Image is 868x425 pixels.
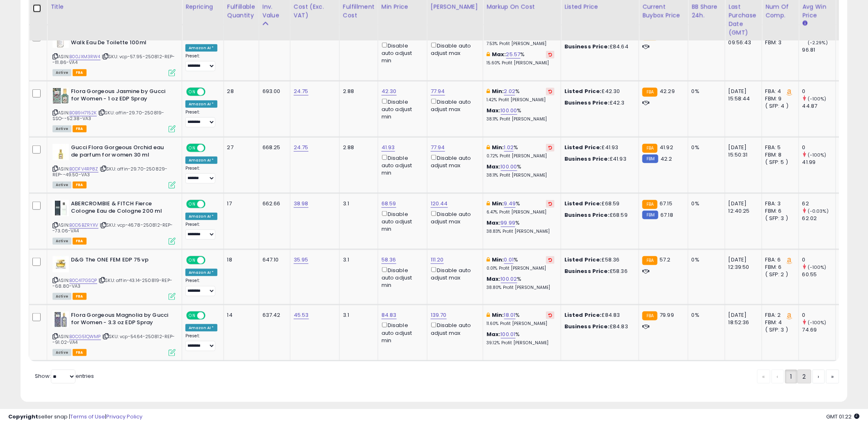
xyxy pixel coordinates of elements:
span: FBA [73,69,87,76]
div: 2.88 [343,144,372,151]
div: Current Buybox Price [642,2,685,20]
div: £58.36 [564,268,633,275]
div: Disable auto adjust min [381,97,421,120]
div: 0% [692,311,719,319]
a: 41.93 [381,143,395,152]
div: ( SFP: 5 ) [765,159,793,166]
span: All listings currently available for purchase on Amazon [53,238,71,245]
div: Disable auto adjust min [381,41,421,64]
a: B0DFV4RP8Z [69,166,98,173]
small: FBM [642,155,658,163]
a: 139.70 [431,311,447,319]
b: Listed Price: [564,87,602,95]
span: 57.2 [660,256,671,264]
a: 25.57 [506,50,521,59]
a: 45.53 [294,311,309,319]
div: Preset: [185,278,217,296]
div: Amazon AI * [185,324,217,332]
div: Disable auto adjust max [431,97,477,113]
span: FBA [73,293,87,300]
div: Preset: [185,333,217,352]
small: (-100%) [808,95,827,102]
b: Min: [492,311,504,319]
p: 0.72% Profit [PERSON_NAME] [487,153,555,159]
a: 100.01 [501,330,516,339]
div: £84.83 [564,323,633,330]
a: 18.01 [504,311,516,319]
div: [PERSON_NAME] [431,2,480,11]
div: Avg Win Price [802,2,832,20]
div: £84.83 [564,311,633,319]
strong: Copyright [8,413,38,420]
b: Max: [492,50,506,58]
div: Preset: [185,222,217,240]
div: ( SFP: 4 ) [765,102,793,110]
a: B0C417GSQP [69,277,97,284]
span: OFF [204,144,217,151]
span: 67.15 [660,200,672,207]
div: Fulfillment Cost [343,2,375,20]
b: ABERCROMBIE & FITCH Fierce Cologne Eau de Cologne 200 ml [71,200,171,217]
p: 38.83% Profit [PERSON_NAME] [487,229,555,234]
div: Title [50,2,178,11]
p: 11.60% Profit [PERSON_NAME] [487,321,555,327]
span: OFF [204,88,217,95]
b: Min: [492,143,504,151]
div: ASIN: [53,32,176,75]
p: 6.47% Profit [PERSON_NAME] [487,209,555,215]
p: 38.11% Profit [PERSON_NAME] [487,116,555,122]
div: 0 [802,311,836,319]
div: ASIN: [53,200,176,244]
div: Disable auto adjust min [381,321,421,344]
small: (-100%) [808,152,827,158]
small: FBA [642,256,658,265]
span: 67.18 [660,211,673,219]
div: [DATE] 15:50:31 [729,144,756,159]
div: 44.87 [802,102,836,110]
div: 2.88 [343,88,372,95]
div: Disable auto adjust min [381,153,421,177]
b: Business Price: [564,43,610,50]
img: 31u87qyIuCL._SL40_.jpg [53,144,69,160]
a: 9.49 [504,200,516,208]
div: £41.93 [564,144,633,151]
span: ON [187,144,197,151]
a: 24.75 [294,87,308,95]
a: 77.94 [431,87,445,95]
a: 77.94 [431,143,445,152]
span: All listings currently available for purchase on Amazon [53,182,71,189]
b: Business Price: [564,99,610,107]
div: Listed Price [564,2,635,11]
div: % [487,331,555,346]
div: 0 [802,88,836,95]
div: 96.81 [802,46,836,54]
div: £42.3 [564,99,633,107]
span: » [831,373,834,381]
b: Max: [487,107,501,114]
small: FBA [642,311,658,320]
div: Markup on Cost [487,2,557,11]
div: Disable auto adjust max [431,41,477,57]
b: D&G The ONE FEM EDP 75 vp [71,256,171,266]
div: 74.69 [802,326,836,334]
div: 0 [802,144,836,151]
b: Listed Price: [564,143,602,151]
span: ON [187,257,197,264]
div: 18 [227,256,253,264]
p: 39.12% Profit [PERSON_NAME] [487,340,555,346]
div: Disable auto adjust max [431,321,477,337]
div: 3.1 [343,311,372,319]
div: ASIN: [53,256,176,299]
div: Amazon AI * [185,44,217,52]
div: £68.59 [564,200,633,207]
div: Disable auto adjust min [381,266,421,289]
div: £84.64 [564,43,633,50]
div: Preset: [185,166,217,184]
img: 31ZpkXehX6L._SL40_.jpg [53,256,69,273]
div: 0% [692,256,719,264]
p: 38.80% Profit [PERSON_NAME] [487,285,555,291]
div: 28 [227,88,253,95]
div: FBM: 6 [765,264,793,271]
b: Flora Gorgeous Jasmine by Gucci for Women - 1 oz EDP Spray [71,88,171,105]
a: Privacy Policy [106,413,142,420]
